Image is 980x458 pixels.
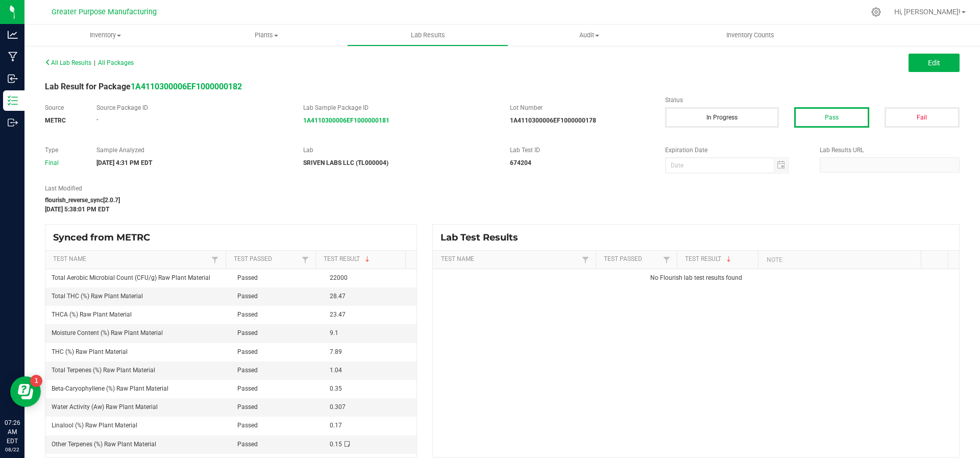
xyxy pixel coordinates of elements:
label: Last Modified [45,184,650,193]
a: Plants [186,25,347,46]
a: Filter [209,253,221,266]
span: 23.47 [330,311,346,318]
label: Lab Test ID [510,146,650,155]
label: Expiration Date [665,146,805,155]
a: Test PassedSortable [234,255,299,263]
span: Sortable [725,255,733,263]
span: Lab Result for Package [45,82,242,91]
label: Source Package ID [96,103,288,112]
span: - [96,116,98,123]
button: Pass [794,107,869,128]
button: Edit [909,54,960,72]
span: 0.307 [330,403,346,411]
iframe: Resource center [10,376,41,407]
div: Final [45,158,81,167]
span: | [94,59,95,66]
inline-svg: Inbound [8,74,18,84]
label: Lab Sample Package ID [303,103,495,112]
span: Sortable [363,255,372,263]
span: Passed [237,293,258,300]
a: Filter [660,253,673,266]
iframe: Resource center unread badge [30,375,42,387]
strong: 674204 [510,159,531,166]
span: 22000 [330,274,348,281]
inline-svg: Inventory [8,95,18,106]
th: Note [758,251,921,269]
span: Passed [237,422,258,429]
label: Lab [303,146,495,155]
a: Test PassedSortable [604,255,660,263]
span: Inventory Counts [713,31,788,40]
span: Moisture Content (%) Raw Plant Material [52,329,163,336]
span: Audit [509,31,669,40]
span: Passed [237,385,258,392]
a: Filter [579,253,592,266]
p: 07:26 AM EDT [5,418,20,446]
label: Source [45,103,81,112]
span: THCA (%) Raw Plant Material [52,311,132,318]
span: All Lab Results [45,59,91,66]
span: 28.47 [330,293,346,300]
button: In Progress [665,107,779,128]
span: THC (%) Raw Plant Material [52,348,128,355]
a: Inventory Counts [670,25,831,46]
span: Passed [237,311,258,318]
label: Type [45,146,81,155]
span: Passed [237,403,258,411]
span: Linalool (%) Raw Plant Material [52,422,137,429]
span: All Packages [98,59,134,66]
a: 1A4110300006EF1000000181 [303,117,389,124]
span: Passed [237,367,258,374]
a: Audit [508,25,670,46]
span: Passed [237,274,258,281]
a: Test NameSortable [53,255,209,263]
span: 0.17 [330,422,342,429]
span: Total THC (%) Raw Plant Material [52,293,143,300]
inline-svg: Analytics [8,30,18,40]
span: 9.1 [330,329,338,336]
span: Synced from METRC [53,232,158,243]
strong: flourish_reverse_sync[2.0.7] [45,197,120,204]
span: 1.04 [330,367,342,374]
span: Water Activity (Aw) Raw Plant Material [52,403,158,411]
p: 08/22 [5,446,20,453]
span: Beta-Caryophyllene (%) Raw Plant Material [52,385,168,392]
inline-svg: Outbound [8,117,18,128]
span: 7.89 [330,348,342,355]
span: Lab Test Results [440,232,526,243]
strong: 1A4110300006EF1000000178 [510,117,596,124]
label: Sample Analyzed [96,146,288,155]
a: 1A4110300006EF1000000182 [131,82,242,91]
span: Greater Purpose Manufacturing [52,8,157,16]
span: Plants [186,31,347,40]
span: Passed [237,329,258,336]
label: Status [665,95,960,105]
div: Manage settings [870,7,883,17]
a: Test ResultSortable [685,255,754,263]
strong: [DATE] 5:38:01 PM EDT [45,206,109,213]
button: Fail [885,107,960,128]
a: Lab Results [347,25,508,46]
span: Lab Results [397,31,459,40]
strong: METRC [45,117,66,124]
label: Lot Number [510,103,650,112]
label: Lab Results URL [820,146,960,155]
td: No Flourish lab test results found [433,269,959,287]
span: Total Terpenes (%) Raw Plant Material [52,367,155,374]
a: Inventory [24,25,186,46]
strong: SRIVEN LABS LLC (TL000004) [303,159,388,166]
span: Total Aerobic Microbial Count (CFU/g) Raw Plant Material [52,274,210,281]
span: 0.35 [330,385,342,392]
a: Test ResultSortable [324,255,402,263]
span: Inventory [24,31,186,40]
span: Passed [237,348,258,355]
span: Hi, [PERSON_NAME]! [894,8,961,16]
inline-svg: Manufacturing [8,52,18,62]
span: Edit [928,59,940,67]
span: 0.15 [330,441,342,448]
span: Passed [237,441,258,448]
span: Other Terpenes (%) Raw Plant Material [52,441,156,448]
